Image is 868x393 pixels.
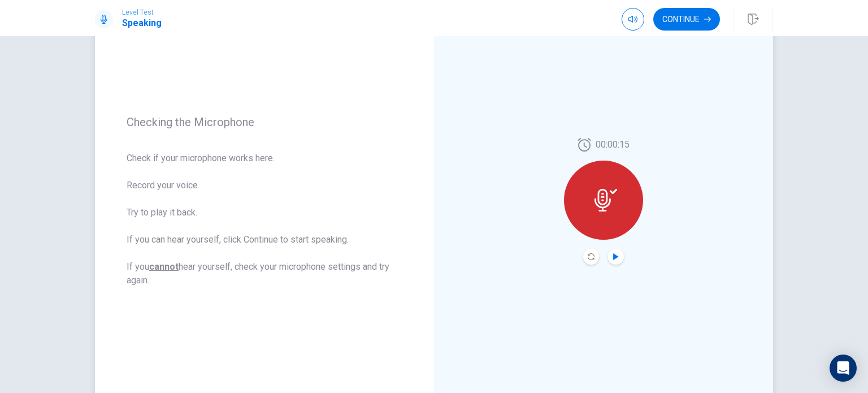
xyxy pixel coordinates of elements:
h1: Speaking [122,16,162,30]
u: cannot [149,261,179,272]
button: Record Again [583,249,599,265]
button: Continue [653,8,720,31]
div: Open Intercom Messenger [830,355,857,382]
span: Check if your microphone works here. Record your voice. Try to play it back. If you can hear your... [127,152,402,287]
span: Level Test [122,8,162,16]
span: 00:00:15 [596,138,630,152]
span: Checking the Microphone [127,115,402,129]
button: Play Audio [608,249,624,265]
